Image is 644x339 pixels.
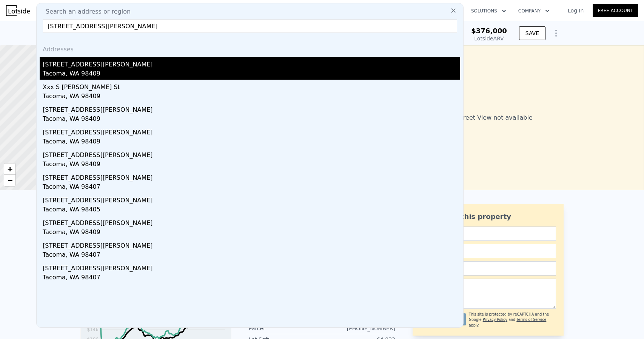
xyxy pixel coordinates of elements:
[43,92,460,102] div: Tacoma, WA 98409
[43,170,460,182] div: [STREET_ADDRESS][PERSON_NAME]
[43,57,460,69] div: [STREET_ADDRESS][PERSON_NAME]
[465,4,512,18] button: Solutions
[345,45,644,190] div: Street View not available
[420,227,556,241] input: Name
[43,80,460,92] div: Xxx S [PERSON_NAME] St
[6,5,30,16] img: Lotside
[40,7,131,16] span: Search an address or region
[8,176,12,185] span: −
[420,244,556,258] input: Email
[593,4,638,17] a: Free Account
[43,137,460,148] div: Tacoma, WA 98409
[43,273,460,284] div: Tacoma, WA 98407
[519,26,545,40] button: SAVE
[559,7,593,14] a: Log In
[4,175,15,186] a: Zoom out
[471,27,507,35] span: $376,000
[43,261,460,273] div: [STREET_ADDRESS][PERSON_NAME]
[43,205,460,216] div: Tacoma, WA 98405
[420,211,556,222] div: Ask about this property
[43,182,460,193] div: Tacoma, WA 98407
[43,250,460,261] div: Tacoma, WA 98407
[43,125,460,137] div: [STREET_ADDRESS][PERSON_NAME]
[43,193,460,205] div: [STREET_ADDRESS][PERSON_NAME]
[8,164,12,174] span: +
[420,261,556,276] input: Phone
[469,312,556,328] div: This site is protected by reCAPTCHA and the Google and apply.
[43,69,460,80] div: Tacoma, WA 98409
[43,148,460,160] div: [STREET_ADDRESS][PERSON_NAME]
[43,19,457,33] input: Enter an address, city, region, neighborhood or zip code
[322,325,395,332] div: [PHONE_NUMBER]
[471,35,507,42] div: Lotside ARV
[512,4,556,18] button: Company
[43,216,460,228] div: [STREET_ADDRESS][PERSON_NAME]
[43,114,460,125] div: Tacoma, WA 98409
[43,160,460,170] div: Tacoma, WA 98409
[249,325,322,332] div: Parcel
[483,317,507,322] a: Privacy Policy
[43,238,460,250] div: [STREET_ADDRESS][PERSON_NAME]
[40,39,460,57] div: Addresses
[548,26,564,41] button: Show Options
[516,317,546,322] a: Terms of Service
[87,327,99,332] tspan: $146
[4,163,15,175] a: Zoom in
[43,102,460,114] div: [STREET_ADDRESS][PERSON_NAME]
[43,228,460,238] div: Tacoma, WA 98409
